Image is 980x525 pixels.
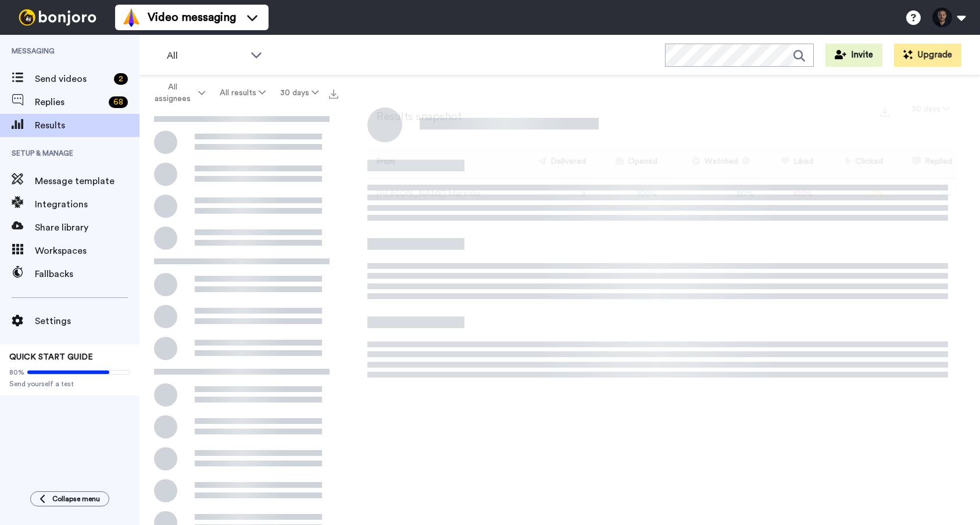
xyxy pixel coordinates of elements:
[35,267,140,281] span: Fallbacks
[35,244,140,258] span: Workspaces
[591,178,663,210] td: 100 %
[367,146,512,178] th: From
[35,95,104,109] span: Replies
[35,174,140,188] span: Message template
[273,82,326,103] button: 30 days
[880,107,889,117] img: export.svg
[329,89,338,99] img: export.svg
[142,77,213,109] button: All assignees
[109,96,128,108] div: 68
[326,84,342,102] button: Export all results that match these filters now.
[35,72,109,86] span: Send videos
[662,178,758,210] td: 50 %
[818,146,888,178] th: Clicked
[894,44,961,67] button: Upgrade
[148,9,236,26] span: Video messaging
[114,73,128,85] div: 2
[149,81,196,105] span: All assignees
[591,146,663,178] th: Opened
[512,146,591,178] th: Delivered
[759,178,818,210] td: 100 %
[35,118,140,132] span: Results
[9,353,93,361] span: QUICK START GUIDE
[888,146,957,178] th: Replied
[213,82,273,103] button: All results
[825,44,882,67] button: Invite
[9,379,130,389] span: Send yourself a test
[122,8,141,27] img: vm-color.svg
[904,99,957,120] button: 30 days
[662,146,758,178] th: Watched
[35,197,140,211] span: Integrations
[14,9,101,26] img: bj-logo-header-white.svg
[888,178,957,210] td: 0 %
[367,110,462,123] h2: Results snapshot
[759,146,818,178] th: Liked
[9,368,24,377] span: 80%
[167,49,245,63] span: All
[35,314,140,328] span: Settings
[35,221,140,235] span: Share library
[52,494,100,504] span: Collapse menu
[818,178,888,210] td: 0 %
[367,178,512,210] td: [PERSON_NAME] Martinka
[512,178,591,210] td: 2
[30,491,109,506] button: Collapse menu
[877,103,893,120] button: Export a summary of each team member’s results that match this filter now.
